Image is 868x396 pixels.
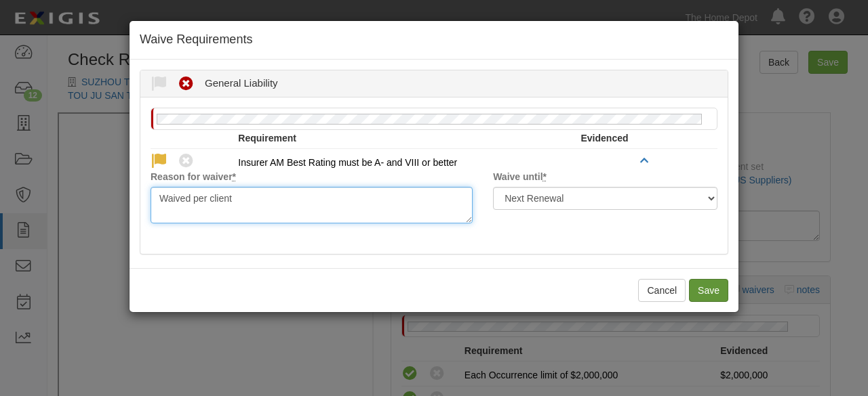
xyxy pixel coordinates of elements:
[493,170,547,183] label: Waive until
[543,171,547,182] abbr: required
[580,133,628,144] strong: Evidenced
[238,157,457,168] span: Insurer AM Best Rating must be A- and VIII or better
[638,279,686,302] button: Cancel
[689,279,728,302] button: Save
